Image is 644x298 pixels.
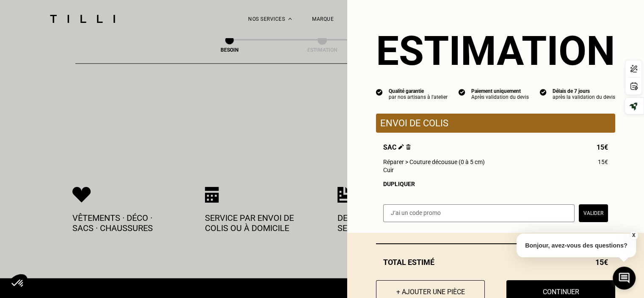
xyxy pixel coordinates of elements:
[389,88,448,94] div: Qualité garantie
[383,143,411,151] span: Sac
[517,234,636,257] p: Bonjour, avez-vous des questions?
[398,144,404,150] img: Éditer
[389,94,448,100] div: par nos artisans à l'atelier
[553,94,615,100] div: après la validation du devis
[380,118,611,128] p: Envoi de colis
[459,88,465,96] img: icon list info
[553,88,615,94] div: Délais de 7 jours
[376,88,383,96] img: icon list info
[376,27,615,75] section: Estimation
[406,144,411,150] img: Supprimer
[471,88,529,94] div: Paiement uniquement
[579,204,608,222] button: Valider
[540,88,547,96] img: icon list info
[376,258,615,267] div: Total estimé
[598,159,608,165] span: 15€
[629,231,638,240] button: X
[471,94,529,100] div: Après validation du devis
[383,159,485,165] span: Réparer > Couture décousue (0 à 5 cm)
[383,181,608,187] div: Dupliquer
[383,204,575,222] input: J‘ai un code promo
[597,143,608,151] span: 15€
[383,167,394,173] span: Cuir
